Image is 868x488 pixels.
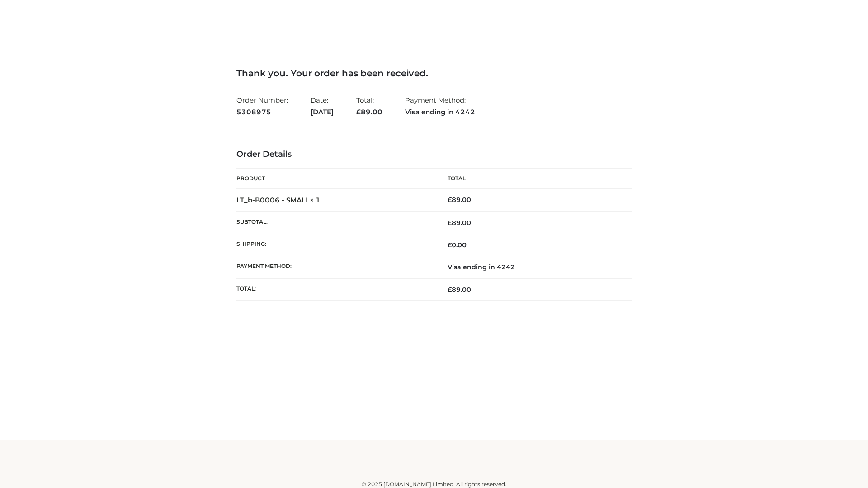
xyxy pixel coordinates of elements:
strong: × 1 [310,196,321,204]
strong: [DATE] [311,106,334,118]
h3: Thank you. Your order has been received. [236,68,632,79]
span: £ [448,241,452,249]
span: 89.00 [448,219,471,227]
span: 89.00 [356,108,382,116]
th: Payment method: [236,256,434,278]
span: £ [448,196,452,204]
th: Product [236,169,434,189]
li: Total: [356,92,382,120]
li: Payment Method: [405,92,475,120]
th: Total: [236,278,434,300]
th: Subtotal: [236,211,434,234]
span: £ [448,286,452,294]
bdi: 89.00 [448,196,471,204]
th: Shipping: [236,234,434,256]
strong: LT_b-B0006 - SMALL [236,196,321,204]
span: 89.00 [448,286,471,294]
th: Total [434,169,632,189]
li: Order Number: [236,92,288,120]
bdi: 0.00 [448,241,467,249]
span: £ [448,219,452,227]
strong: Visa ending in 4242 [405,106,475,118]
li: Date: [311,92,334,120]
h3: Order Details [236,150,632,160]
span: £ [356,108,361,116]
strong: 5308975 [236,106,288,118]
td: Visa ending in 4242 [434,256,632,278]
